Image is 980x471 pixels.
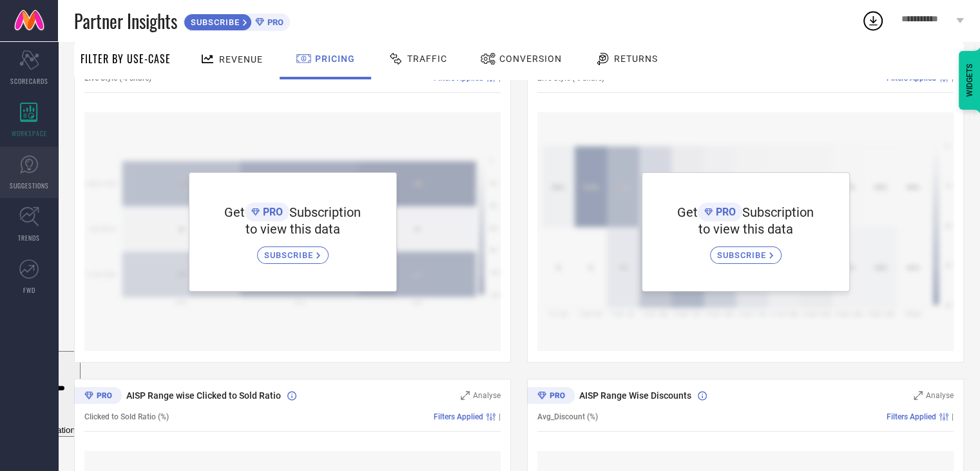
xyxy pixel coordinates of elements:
div: Premium [527,387,575,406]
span: Returns [614,54,658,64]
span: | [952,412,954,421]
span: TRENDS [18,233,40,243]
svg: Zoom [914,391,923,400]
span: Get [224,205,245,220]
span: Partner Insights [74,8,177,34]
span: Conversion [499,54,562,64]
span: Analyse [473,391,501,400]
span: Revenue [219,54,263,65]
span: WORKSPACE [12,128,47,138]
span: PRO [260,206,283,218]
span: Filters Applied [887,412,936,421]
span: to view this data [245,221,340,237]
span: FWD [23,285,35,295]
a: SUBSCRIBE [710,237,782,264]
span: SUBSCRIBE [717,250,769,260]
span: to view this data [698,221,793,237]
span: Traffic [407,54,447,64]
span: Subscription [289,205,361,220]
span: Filter By Use-Case [81,51,171,66]
span: | [499,412,501,421]
span: SUBSCRIBE [264,250,316,260]
a: SUBSCRIBE [257,237,329,264]
svg: Zoom [461,391,470,400]
span: Subscription [742,205,814,220]
span: Filters Applied [434,412,483,421]
span: Clicked to Sold Ratio (%) [84,412,169,421]
span: AISP Range wise Clicked to Sold Ratio [126,390,281,401]
span: PRO [713,206,736,218]
span: SCORECARDS [10,76,48,86]
a: SUBSCRIBEPRO [184,10,290,31]
span: Avg_Discount (%) [537,412,598,421]
span: SUBSCRIBE [184,17,243,27]
span: Pricing [315,54,355,64]
span: PRO [264,17,283,27]
span: AISP Range Wise Discounts [579,390,691,401]
div: Open download list [861,9,885,32]
span: Get [677,205,698,220]
span: Analyse [926,391,954,400]
div: Premium [74,387,122,406]
span: SUGGESTIONS [10,181,49,190]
